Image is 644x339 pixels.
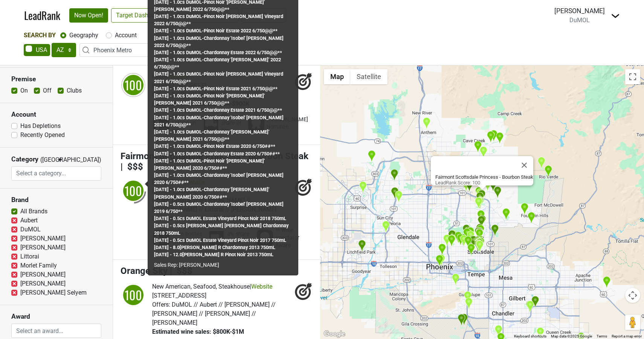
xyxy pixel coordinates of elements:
div: JW Marriott Scottsdale Camelback Inn Resort & Spa [465,227,473,239]
div: Rio Verde Country Club [544,165,552,178]
span: | $$$ [121,161,143,172]
div: Whisper Rock Golf Club [479,146,487,158]
div: Briarwood Country Club [359,181,367,193]
div: Terravita Golf and Country Club [474,141,482,153]
div: The Camby, Autograph Collection [447,235,455,247]
span: Map data ©2025 Google [551,334,592,338]
label: Geography [69,31,98,40]
div: Verde River Golf & Social Club [537,157,545,169]
li: [DATE] - 1.0cs DuMOL-Pinot Noir '[PERSON_NAME]' [PERSON_NAME] 2020 6/750##** [154,157,292,172]
div: Hyatt Regency Scottsdale Resort & Spa at Gainey Ranch [478,216,485,228]
span: Phoenix Metro [93,46,275,55]
div: Course Restaurant [477,210,485,222]
div: The Canyon Suites at The Phoenician, a Luxury Collection Resort, Scottsdale [469,235,476,248]
li: [DATE] - 1.0cs DuMOL-Chardonnay '[PERSON_NAME]' [PERSON_NAME] 2021 6/750@@** [154,128,292,143]
span: DuMOL // Aubert // [PERSON_NAME] // [PERSON_NAME] // [PERSON_NAME] // [PERSON_NAME] [152,301,276,326]
span: ▼ [57,157,63,163]
div: Total Wine & More [526,300,534,313]
div: Cafe Monarch [474,240,482,252]
div: Wigwam Arizona [358,240,366,252]
span: [STREET_ADDRESS] [152,292,206,299]
label: [PERSON_NAME] [20,234,66,243]
li: [DATE] - 1.0cs DuMOL-Chardonnay '[PERSON_NAME]' [PERSON_NAME] 2020 6/750##** [154,186,292,200]
input: Select a category... [12,166,101,181]
div: Buck & Rider - Gilbert [531,296,539,308]
div: Uchi [476,240,484,252]
div: Ancala Country Club [502,208,510,220]
div: Omni Scottsdale Resort & Spa at Montelucia [463,228,471,240]
div: The Arrogant Butcher [435,255,443,267]
li: [DATE] - 1.0cs DuMOL-Chardonnay Estate 2022 6/750@@** [154,49,292,56]
div: Bourbon & Bones - San Tan [526,300,534,313]
label: [PERSON_NAME] [20,270,66,279]
div: Total Wine & More [395,190,403,203]
span: Fairmont Scottsdale Princess - Bourbon Steak [121,151,308,161]
div: | [152,282,291,291]
div: Ruth's Chris Steak House [476,225,484,237]
div: The Americano Restaurant [476,188,484,201]
label: [PERSON_NAME] [20,279,66,288]
div: 100 [122,284,145,306]
li: [DATE] - 1.0cs DuMOL-Pinot Noir Estate 2020 6/750##** [154,143,292,150]
div: El Chorro [466,227,474,239]
h3: Account [11,111,101,119]
a: LeadRank [24,8,60,23]
div: Roaring Fork [475,235,483,247]
div: The Wrigley Mansion [448,230,456,242]
div: Desert Mountain Club [490,130,497,142]
div: No. 7 at Desert Mountain [487,131,494,143]
h3: Award [11,313,101,321]
li: [DATE] - 0.5cs DuMOL Estate Vineyard Pinot Noir 2017 750mL [154,237,292,244]
div: [PERSON_NAME] [554,6,605,16]
label: Recently Opened [20,131,65,140]
div: Chelsea's Kitchen [456,234,464,246]
li: [DATE] - 1.0cs DuMOL-Pinot Noir '[PERSON_NAME]' [PERSON_NAME] 2021 6/750@@** [154,92,292,106]
div: Arizona Country Club [467,243,475,256]
div: Pizzeria Bianco [437,254,445,266]
div: Cuisine & Wine Bistro - Chandler [494,325,502,337]
div: Sel [475,240,483,252]
button: Show satellite imagery [350,69,388,84]
div: Arrowhead Grill [391,187,399,199]
button: Map camera controls [625,288,640,303]
label: [PERSON_NAME] [20,243,66,252]
a: Report a map error [612,334,642,338]
span: Phoenix Metro [79,43,285,57]
div: Bourbon & Bones Chophouse and Bar [391,169,398,181]
li: [DATE] - 0.5cs DuMOL Estate Vineyard Pinot Noir 2018 750mL [154,215,292,222]
img: Dropdown Menu [611,11,620,20]
div: The Henry [460,234,468,247]
label: Clubs [67,86,82,95]
div: Buck & Rider - Scottsdale [475,187,483,199]
div: MODERN Oyster Bar + Chophouse [476,192,484,204]
a: Now Open! [69,8,108,23]
li: [DATE] - 0.5cs DuMOL-Chardonnay 'Isobel' [PERSON_NAME] 2019 6/750** [154,201,292,215]
div: Seasons 52 [448,234,456,246]
label: [PERSON_NAME] Selyem [20,288,87,297]
li: [DATE] - 1.0cs DuMOL-Chardonnay 'Isobel' [PERSON_NAME] 2022 6/750@@** [154,35,292,49]
span: Offers: [152,301,170,308]
div: Phoenix Country Club [438,243,446,256]
div: Blackstone Country Club at Vistancia [368,150,375,163]
li: [DATE] - 8.0[PERSON_NAME] R Chardonnay 2013 750mL [154,244,292,251]
div: The Ritz-Carlton, Paradise Valley, The Palmeraie [475,227,482,239]
li: [DATE] - 1.0cs DuMOL-Chardonnay 'Isobel' [PERSON_NAME] 2021 6/750@@** [154,114,292,128]
li: [DATE] - 0.5cs [PERSON_NAME] [PERSON_NAME] Chardonnay 2018 750mL [154,222,292,236]
li: [DATE] - 1.0cs DuMOL-Pinot Noir [PERSON_NAME] Vineyard 2022 6/750@@** [154,13,292,27]
label: Aubert [20,216,38,225]
li: [DATE] - 1.0cs DuMOL-Chardonnay Estate 2021 6/750@@** [154,106,292,114]
div: Ocean 44 [474,236,482,248]
div: Mastro's Ocean Club [475,197,482,209]
span: ([GEOGRAPHIC_DATA]) [40,155,55,166]
div: Paradise Valley Country Club [462,224,470,237]
div: Ocean Prime [465,180,473,192]
div: FnB [475,238,483,251]
span: Orange Sky [121,266,168,276]
img: Google [322,329,347,339]
div: Total Wine & More [443,234,451,246]
li: [DATE] - 1.0cs DuMOL-Pinot Noir [PERSON_NAME] Vineyard 2021 6/750@@** [154,70,292,85]
li: [DATE] - 1.0cs DuMOL-Chardonnay Estate 2020 6/750##** [154,150,292,157]
div: 100 [122,74,145,96]
div: Gainey Ranch Golf Club [478,215,486,227]
input: Select an award... [12,324,101,338]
